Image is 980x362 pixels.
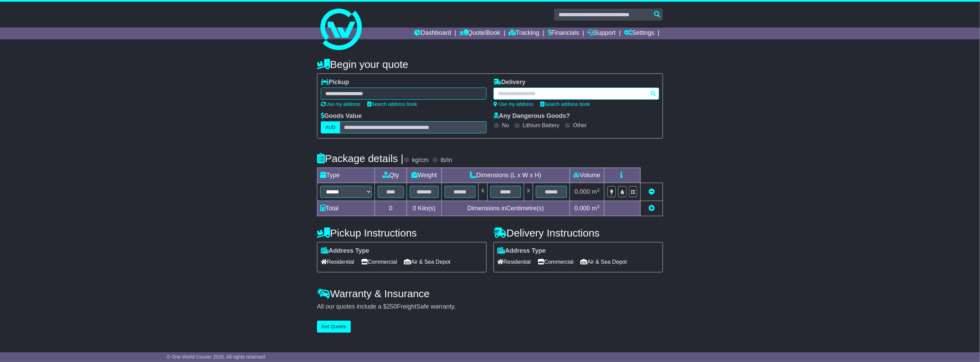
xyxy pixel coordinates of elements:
td: x [478,183,487,201]
td: Dimensions in Centimetre(s) [441,201,570,216]
td: Kilo(s) [407,201,442,216]
span: Air & Sea Depot [581,257,627,267]
typeahead: Please provide city [493,88,659,100]
a: Quote/Book [460,28,500,39]
button: Get Quotes [317,321,351,333]
h4: Warranty & Insurance [317,288,663,299]
a: Settings [624,28,654,39]
td: Type [317,168,375,183]
a: Support [588,28,616,39]
h4: Begin your quote [317,59,663,70]
a: Financials [548,28,579,39]
label: AUD [321,121,340,133]
span: 250 [387,303,397,310]
span: 0 [413,205,416,212]
a: Search address book [367,101,417,107]
label: Address Type [321,247,369,255]
h4: Pickup Instructions [317,227,487,239]
span: Residential [321,257,354,267]
td: Volume [570,168,604,183]
td: Total [317,201,375,216]
span: 0.000 [574,188,590,195]
sup: 3 [597,204,600,209]
span: m [592,205,600,212]
span: Commercial [361,257,397,267]
sup: 3 [597,188,600,193]
td: x [524,183,533,201]
td: Weight [407,168,442,183]
td: Qty [375,168,407,183]
label: Other [573,122,587,129]
td: 0 [375,201,407,216]
a: Search address book [540,101,590,107]
span: Air & Sea Depot [404,257,451,267]
a: Tracking [509,28,539,39]
td: Dimensions (L x W x H) [441,168,570,183]
a: Use my address [321,101,360,107]
h4: Delivery Instructions [493,227,663,239]
label: No [502,122,509,129]
span: Commercial [538,257,573,267]
label: Delivery [493,79,525,86]
div: All our quotes include a $ FreightSafe warranty. [317,303,663,311]
span: Residential [497,257,531,267]
label: lb/in [441,157,452,164]
span: © One World Courier 2025. All rights reserved. [167,354,266,360]
a: Use my address [493,101,533,107]
label: Goods Value [321,112,362,120]
label: Address Type [497,247,546,255]
a: Remove this item [649,188,655,195]
label: Any Dangerous Goods? [493,112,570,120]
a: Add new item [649,205,655,212]
label: kg/cm [412,157,429,164]
h4: Package details | [317,153,404,164]
label: Pickup [321,79,349,86]
span: 0.000 [574,205,590,212]
span: m [592,188,600,195]
label: Lithium Battery [523,122,560,129]
a: Dashboard [414,28,451,39]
